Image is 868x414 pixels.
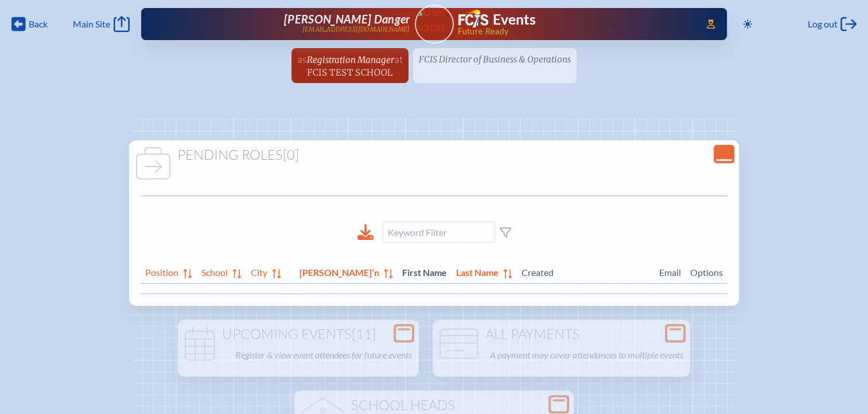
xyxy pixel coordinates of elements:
[458,9,691,36] div: FCIS Events — Future ready
[134,147,734,163] h1: Pending Roles
[73,18,110,30] span: Main Site
[659,265,681,278] span: Email
[284,12,410,26] span: [PERSON_NAME] Danger
[297,53,307,65] span: as
[493,13,536,27] h1: Events
[352,325,376,342] span: [11]
[178,13,410,36] a: [PERSON_NAME] Danger[EMAIL_ADDRESS][DOMAIN_NAME]
[182,326,414,342] h1: Upcoming Events
[283,146,299,163] span: [0]
[402,265,447,278] span: First Name
[458,9,536,30] a: FCIS LogoEvents
[73,16,129,32] a: Main Site
[357,224,373,240] div: Download to CSV
[457,27,690,36] span: Future Ready
[456,265,499,278] span: Last Name
[251,265,267,278] span: City
[201,265,228,278] span: School
[307,54,394,65] span: Registration Manager
[394,53,403,65] span: at
[521,265,650,278] span: Created
[690,265,723,278] span: Options
[29,18,48,30] span: Back
[458,9,488,27] img: Florida Council of Independent Schools
[415,5,454,44] a: User Avatar
[808,18,838,30] span: Log out
[490,347,683,363] p: A payment may cover attendances to multiple events
[383,222,495,243] input: Keyword Filter
[299,397,569,413] h1: School Heads
[235,347,412,363] p: Register & view event attendees for future events
[145,265,178,278] span: Position
[302,26,410,33] p: [EMAIL_ADDRESS][DOMAIN_NAME]
[437,326,686,342] h1: All Payments
[299,265,379,278] span: [PERSON_NAME]’n
[410,4,458,34] img: User Avatar
[293,48,407,83] a: asRegistration ManageratFCIS Test School
[307,67,392,78] span: FCIS Test School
